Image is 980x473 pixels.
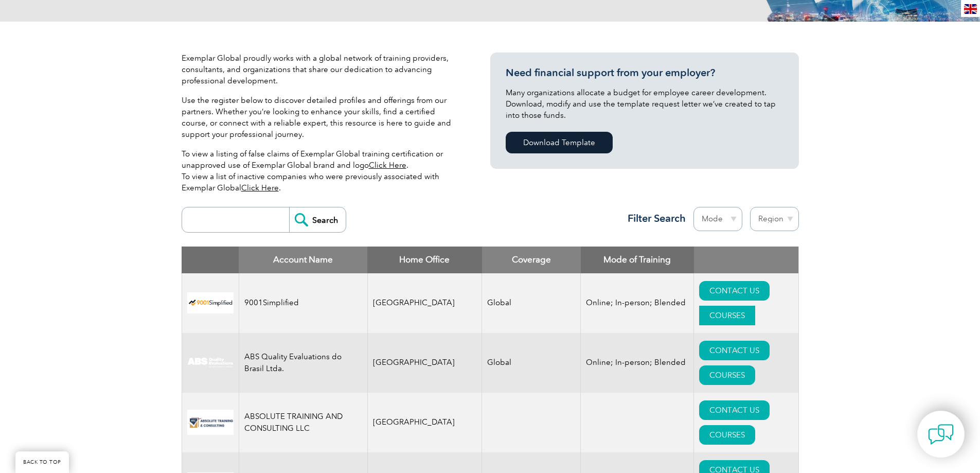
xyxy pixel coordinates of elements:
[506,66,783,79] h3: Need financial support from your employer?
[506,132,613,153] a: Download Template
[187,292,234,313] img: 37c9c059-616f-eb11-a812-002248153038-logo.png
[239,393,367,452] td: ABSOLUTE TRAINING AND CONSULTING LLC
[182,52,459,86] p: Exemplar Global proudly works with a global network of training providers, consultants, and organ...
[241,183,279,192] a: Click Here
[928,422,954,447] img: contact-chat.png
[182,148,459,194] p: To view a listing of false claims of Exemplar Global training certification or unapproved use of ...
[239,273,367,333] td: 9001Simplified
[699,281,770,301] a: CONTACT US
[482,273,581,333] td: Global
[506,87,783,121] p: Many organizations allocate a budget for employee career development. Download, modify and use th...
[182,95,459,140] p: Use the register below to discover detailed profiles and offerings from our partners. Whether you...
[187,357,234,369] img: c92924ac-d9bc-ea11-a814-000d3a79823d-logo.jpg
[15,451,69,473] a: BACK TO TOP
[699,306,755,325] a: COURSES
[694,247,798,273] th: : activate to sort column ascending
[239,333,367,393] td: ABS Quality Evaluations do Brasil Ltda.
[239,247,367,273] th: Account Name: activate to sort column descending
[367,333,482,393] td: [GEOGRAPHIC_DATA]
[367,393,482,452] td: [GEOGRAPHIC_DATA]
[369,161,406,170] a: Click Here
[699,341,770,360] a: CONTACT US
[581,247,694,273] th: Mode of Training: activate to sort column ascending
[367,247,482,273] th: Home Office: activate to sort column ascending
[699,425,755,445] a: COURSES
[482,247,581,273] th: Coverage: activate to sort column ascending
[581,333,694,393] td: Online; In-person; Blended
[699,400,770,420] a: CONTACT US
[699,365,755,385] a: COURSES
[482,333,581,393] td: Global
[367,273,482,333] td: [GEOGRAPHIC_DATA]
[621,212,686,225] h3: Filter Search
[581,273,694,333] td: Online; In-person; Blended
[187,410,234,435] img: 16e092f6-eadd-ed11-a7c6-00224814fd52-logo.png
[964,4,977,14] img: en
[289,207,346,232] input: Search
